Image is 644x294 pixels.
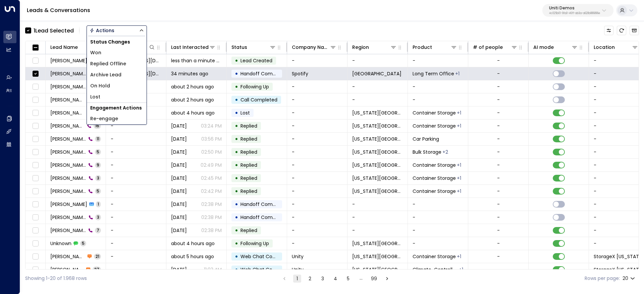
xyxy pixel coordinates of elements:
div: • [235,225,238,236]
div: 1 Lead Selected [34,26,74,35]
span: Long Term Office [413,70,454,77]
span: Sep 03, 2025 [171,227,187,234]
span: Sep 03, 2025 [171,214,187,221]
button: Go to page 3 [319,275,327,283]
span: Sarah Johnson [50,123,85,129]
span: Sarah Johnson [50,201,87,208]
td: - [287,224,347,237]
span: Sep 03, 2025 [171,201,187,208]
span: Spotify [292,70,308,77]
button: page 1 [293,275,301,283]
span: 3 [95,175,101,181]
span: 5 [95,188,101,194]
span: Toggle select row [31,200,40,209]
div: - [497,83,500,90]
td: - [408,93,468,106]
h1: Status Changes [87,37,147,47]
span: 21 [94,253,101,259]
span: Sarah Johnson [50,175,87,181]
div: Self Storage [457,253,461,260]
div: • [235,81,238,92]
span: Sep 04, 2025 [171,123,187,129]
span: New York City [352,240,403,247]
span: Sep 26, 2025 [171,266,187,273]
span: Lead Created [240,57,272,64]
td: - [106,250,166,263]
div: Self Storage [457,109,461,116]
div: - [497,240,500,247]
span: StorageX New York [594,253,643,260]
div: Status [231,43,247,51]
td: - [287,211,347,224]
span: On Hold [90,82,110,89]
button: Actions [87,25,147,35]
td: - [287,106,347,119]
div: - [497,109,500,116]
span: Container Storage [413,162,456,168]
td: - [106,211,166,224]
td: - [287,146,347,158]
span: about 2 hours ago [171,83,214,90]
span: Toggle select row [31,252,40,261]
span: Francesco DeCamilli [50,253,85,260]
div: Region [352,43,369,51]
span: New York City [352,123,403,129]
td: - [106,263,166,276]
span: Archive Lead [90,71,121,78]
td: - [408,224,468,237]
span: Sarah Johnson [50,214,87,221]
span: Toggle select all [31,44,40,52]
button: Go to page 4 [331,275,339,283]
span: Following Up [240,83,269,90]
div: • [235,172,238,184]
span: Toggle select row [31,161,40,169]
span: New York City [352,136,403,142]
span: Toggle select row [31,226,40,235]
span: New York City [352,149,403,155]
span: New York City [352,188,403,195]
p: 02:49 PM [201,162,222,168]
span: Sep 03, 2025 [171,149,187,155]
span: Unknown [50,240,71,247]
td: - [408,198,468,211]
span: Toggle select row [31,70,40,78]
div: Lead Name [50,43,95,51]
span: Unity [292,266,304,273]
td: - [287,120,347,132]
p: 4c025b01-9fa0-46ff-ab3a-a620b886896e [549,12,600,15]
span: Call Completed [240,96,277,103]
p: 02:45 PM [201,175,222,181]
p: 03:56 PM [201,136,222,142]
div: Status [231,43,276,51]
td: - [347,93,408,106]
td: - [287,80,347,93]
td: - [347,198,408,211]
div: - [497,96,500,103]
span: Toggle select row [31,122,40,130]
div: Short Term Office [455,70,460,77]
td: - [408,54,468,67]
button: Customize [604,26,613,35]
span: Sarah Johnson [50,136,86,142]
div: • [235,238,238,249]
span: Bulk Storage [413,149,441,155]
span: less than a minute ago [171,57,222,64]
div: • [235,146,238,158]
span: Lost [240,109,250,116]
td: - [347,211,408,224]
div: Self Storage [459,266,463,273]
button: Go to page 2 [306,275,314,283]
span: Francesco DeCamilli [50,266,84,273]
div: Last Interacted [171,43,216,51]
p: 02:42 PM [201,188,222,195]
span: Replied Offline [90,60,126,67]
div: - [497,149,500,155]
td: - [287,237,347,250]
div: • [235,159,238,171]
div: Actions [90,27,114,33]
span: Sarah Johnson [50,162,86,168]
span: Handoff Completed [240,214,288,221]
span: Web Chat Completed [240,253,292,260]
span: Toggle select row [31,83,40,91]
span: Toggle select row [31,174,40,182]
